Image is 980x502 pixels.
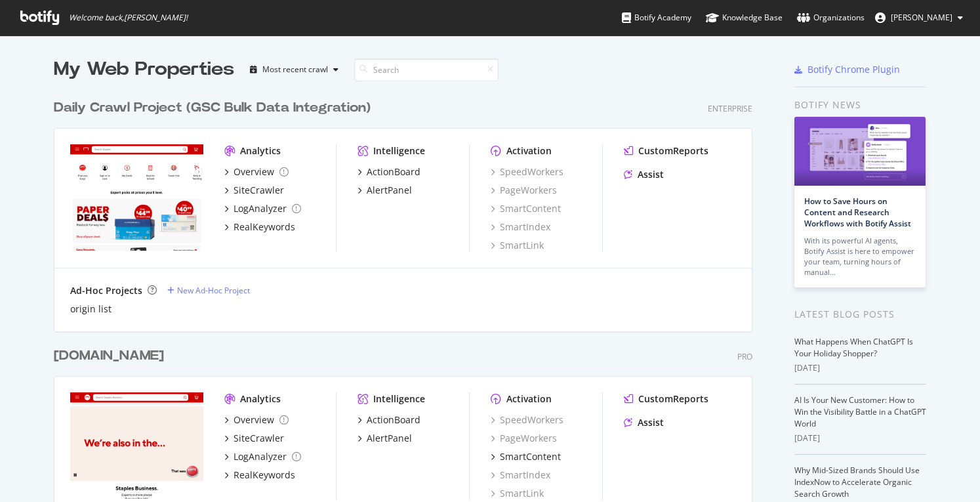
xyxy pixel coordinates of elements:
div: Daily Crawl Project (GSC Bulk Data Integration) [54,98,371,117]
div: SiteCrawler [234,184,284,197]
div: SmartContent [500,450,561,463]
div: Analytics [240,392,281,406]
div: CustomReports [638,392,708,406]
a: Overview [224,413,289,427]
div: Botify news [794,98,926,112]
a: SmartContent [491,450,561,463]
div: Assist [638,168,664,181]
span: Welcome back, [PERSON_NAME] ! [69,12,188,23]
div: Latest Blog Posts [794,307,926,322]
div: Most recent crawl [262,66,328,73]
img: How to Save Hours on Content and Research Workflows with Botify Assist [794,117,926,186]
button: [PERSON_NAME] [865,7,973,28]
input: Search [354,58,499,81]
a: AlertPanel [357,184,412,197]
a: PageWorkers [491,432,557,445]
img: staplesadvantage.com [70,392,203,499]
div: Organizations [797,11,865,24]
div: Pro [737,351,752,362]
a: SiteCrawler [224,184,284,197]
a: Daily Crawl Project (GSC Bulk Data Integration) [54,98,376,117]
div: [DATE] [794,362,926,374]
div: RealKeywords [234,469,295,482]
a: SmartContent [491,202,561,215]
div: LogAnalyzer [234,450,287,463]
div: Botify Chrome Plugin [807,63,900,76]
a: PageWorkers [491,184,557,197]
a: How to Save Hours on Content and Research Workflows with Botify Assist [804,196,911,229]
a: SmartLink [491,239,544,252]
a: SpeedWorkers [491,413,563,427]
div: Intelligence [373,392,425,406]
div: Knowledge Base [706,11,783,24]
div: Analytics [240,144,281,157]
div: AlertPanel [367,184,412,197]
div: Intelligence [373,144,425,157]
a: New Ad-Hoc Project [167,285,250,296]
a: CustomReports [624,392,708,406]
div: ActionBoard [367,165,420,178]
a: SiteCrawler [224,432,284,445]
a: ActionBoard [357,413,420,427]
a: SpeedWorkers [491,165,563,178]
div: Activation [506,144,552,157]
a: LogAnalyzer [224,202,301,215]
div: [DOMAIN_NAME] [54,346,164,366]
button: Most recent crawl [245,59,344,80]
span: David Johnson [891,12,952,23]
div: [DATE] [794,432,926,444]
a: Assist [624,416,664,429]
a: LogAnalyzer [224,450,301,463]
a: origin list [70,303,112,316]
div: LogAnalyzer [234,202,287,215]
div: Enterprise [708,103,752,114]
div: Botify Academy [622,11,691,24]
a: Why Mid-Sized Brands Should Use IndexNow to Accelerate Organic Search Growth [794,465,920,499]
div: SiteCrawler [234,432,284,445]
div: My Web Properties [54,56,234,83]
div: New Ad-Hoc Project [177,285,250,296]
a: SmartLink [491,487,544,500]
a: ActionBoard [357,165,420,178]
a: Botify Chrome Plugin [794,63,900,76]
div: ActionBoard [367,413,420,427]
div: Overview [234,413,274,427]
a: Overview [224,165,289,178]
a: RealKeywords [224,469,295,482]
a: What Happens When ChatGPT Is Your Holiday Shopper? [794,336,913,359]
div: Ad-Hoc Projects [70,284,142,297]
a: AI Is Your New Customer: How to Win the Visibility Battle in a ChatGPT World [794,394,926,429]
a: [DOMAIN_NAME] [54,346,169,366]
div: CustomReports [638,144,708,157]
img: staples.com [70,144,203,251]
a: SmartIndex [491,469,550,482]
div: AlertPanel [367,432,412,445]
a: AlertPanel [357,432,412,445]
div: With its powerful AI agents, Botify Assist is here to empower your team, turning hours of manual… [804,236,916,278]
div: Assist [638,416,664,429]
div: Activation [506,392,552,406]
a: Assist [624,168,664,181]
a: SmartIndex [491,220,550,234]
a: CustomReports [624,144,708,157]
div: Overview [234,165,274,178]
div: RealKeywords [234,220,295,234]
a: RealKeywords [224,220,295,234]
